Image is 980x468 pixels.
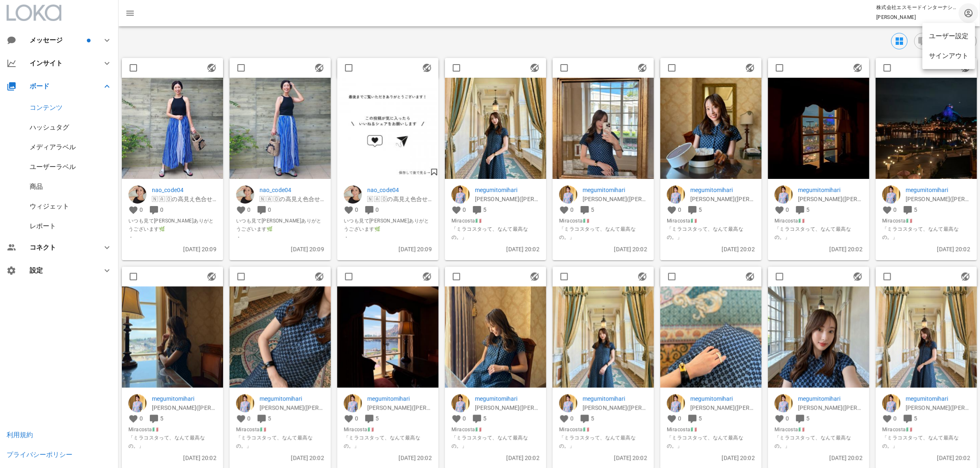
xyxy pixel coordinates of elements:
[152,185,216,195] a: nao_code04
[768,287,869,388] img: 1478210535027736_18525437287056771_4161911421802576219_n.jpg
[344,394,362,412] img: megumitomihari
[882,217,971,225] span: Miracosta🇮🇹
[929,52,968,60] div: サインアウト
[583,394,647,403] a: megumitomihari
[152,403,216,412] p: Megumi Tomihari(冨張 愛)
[260,185,324,195] a: nao_code04
[559,185,577,204] img: megumitomihari
[30,243,92,251] div: コネクト
[230,287,331,388] img: 1478205533390912_18525437239056771_4818992490576080399_n.jpg
[452,185,470,204] img: megumitomihari
[475,403,540,412] p: Megumi Tomihari(冨張 愛)
[798,185,863,195] a: megumitomihari
[7,431,33,439] a: 利用規約
[483,415,487,422] span: 5
[553,287,654,388] img: 1478208534378119_18525437269056771_7166256050661822102_n.jpg
[236,217,324,233] span: いつも見て[PERSON_NAME]ありがとうございます🌿
[583,185,647,195] p: megumitomihari
[260,403,324,412] p: Megumi Tomihari(冨張 愛)
[236,394,254,412] img: megumitomihari
[236,453,324,462] p: [DATE] 20:02
[690,403,755,412] p: Megumi Tomihari(冨張 愛)
[247,206,251,213] span: 0
[367,195,432,204] p: 🇳 🇦 🇴の高見え色合せcoordinate
[445,78,546,179] img: 1478199534719903_18525437107056771_93101108202229057_n.jpg
[929,32,968,40] div: ユーザー設定
[7,451,72,459] a: プライバシーポリシー
[678,415,681,422] span: 0
[463,206,466,213] span: 0
[678,206,681,213] span: 0
[30,163,76,171] a: ユーザーラベル
[30,36,85,44] div: メッセージ
[906,195,971,204] p: Megumi Tomihari(冨張 愛)
[452,394,470,412] img: megumitomihari
[452,245,540,254] p: [DATE] 20:02
[475,185,540,195] p: megumitomihari
[236,233,324,241] span: ・
[786,206,789,213] span: 0
[30,123,69,131] a: ハッシュタグ
[894,206,897,213] span: 0
[128,394,147,412] img: megumitomihari
[236,433,324,450] span: 「ミラコスタって、なんて最高なの。」
[667,453,755,462] p: [DATE] 20:02
[798,195,863,204] p: Megumi Tomihari(冨張 愛)
[553,78,654,179] img: 1478200533958319_18525437116056771_6999225485402690584_n.jpg
[690,394,755,403] a: megumitomihari
[268,415,271,422] span: 5
[660,287,761,388] img: 1478209534196735_18525437278056771_1616231102335976230_n.jpg
[30,266,92,274] div: 設定
[30,183,43,190] a: 商品
[344,217,432,233] span: いつも見て[PERSON_NAME]ありがとうございます🌿
[882,245,971,254] p: [DATE] 20:02
[122,287,223,388] img: 1478204534418417_18525437212056771_6754867874662846046_n.jpg
[559,245,647,254] p: [DATE] 20:02
[30,104,63,111] div: コンテンツ
[128,185,147,204] img: nao_code04
[87,39,91,42] span: バッジ
[882,433,971,450] span: 「ミラコスタって、なんて最高なの。」
[894,415,897,422] span: 0
[355,415,358,422] span: 0
[260,195,324,204] p: 🇳 🇦 🇴の高見え色合せcoordinate
[128,433,216,450] span: 「ミラコスタって、なんて最高なの。」
[30,59,92,67] div: インサイト
[452,225,540,241] span: 「ミラコスタって、なんて最高なの。」
[775,425,863,433] span: Miracosta🇮🇹
[445,287,546,388] img: 1478207534294958_18525437260056771_814562972970997041_n.jpg
[152,394,216,403] a: megumitomihari
[570,415,574,422] span: 0
[344,233,432,241] span: ・
[140,415,143,422] span: 0
[559,217,647,225] span: Miracosta🇮🇹
[475,394,540,403] a: megumitomihari
[876,13,959,21] p: [PERSON_NAME]
[699,206,702,213] span: 5
[882,453,971,462] p: [DATE] 20:02
[876,78,977,179] img: 1478203534602248_18525437203056771_7524991933696065888_n.jpg
[882,225,971,241] span: 「ミラコスタって、なんて最高なの。」
[344,433,432,450] span: 「ミラコスタって、なんて最高なの。」
[230,78,331,179] img: 1478220536538757_1213553400440121_4464129771627636089_n.heic.jpg
[475,195,540,204] p: Megumi Tomihari(冨張 愛)
[344,245,432,254] p: [DATE] 20:09
[583,403,647,412] p: Megumi Tomihari(冨張 愛)
[367,403,432,412] p: Megumi Tomihari(冨張 愛)
[667,425,755,433] span: Miracosta🇮🇹
[260,394,324,403] a: megumitomihari
[914,206,917,213] span: 5
[806,206,810,213] span: 5
[906,185,971,195] a: megumitomihari
[367,185,432,195] a: nao_code04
